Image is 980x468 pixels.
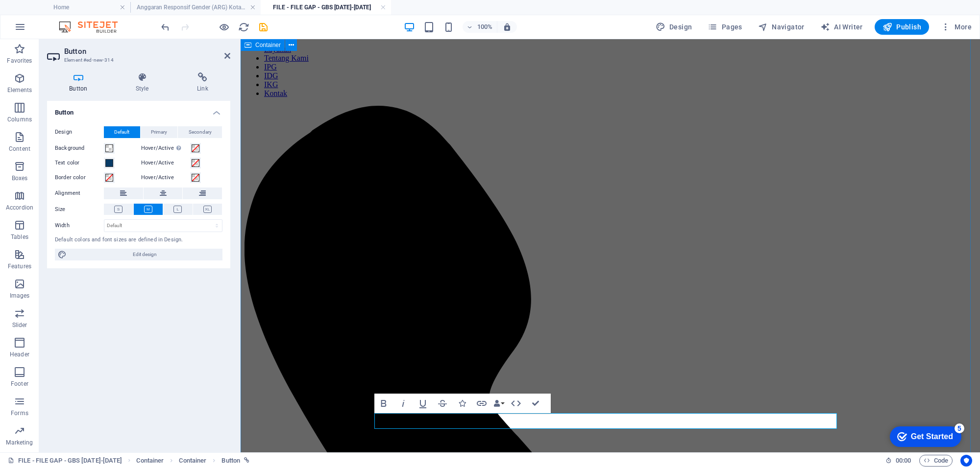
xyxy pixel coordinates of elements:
h4: Anggaran Responsif Gender (ARG) Kota [GEOGRAPHIC_DATA] [130,2,261,13]
button: Design [652,19,696,35]
span: More [941,22,972,32]
p: Elements [7,86,32,94]
span: Click to select. Double-click to edit [179,455,206,467]
span: Navigator [758,22,805,32]
span: Publish [882,22,921,32]
img: Editor Logo [56,21,130,33]
button: Confirm (Ctrl+⏎) [526,394,545,413]
p: Features [8,262,31,270]
div: Design (Ctrl+Alt+Y) [652,19,696,35]
button: Secondary [178,126,222,138]
button: AI Writer [816,19,867,35]
button: Primary [141,126,178,138]
p: Content [9,145,30,153]
span: : [903,457,904,464]
button: Publish [875,19,929,35]
h3: Element #ed-new-314 [64,56,211,65]
button: HTML [507,394,525,413]
div: Default colors and font sizes are defined in Design. [55,236,222,244]
p: Footer [11,380,28,388]
span: AI Writer [820,22,863,32]
div: Get Started 5 items remaining, 0% complete [8,5,79,25]
button: Usercentrics [960,455,972,467]
button: Italic (Ctrl+I) [394,394,413,413]
button: Click here to leave preview mode and continue editing [218,21,230,33]
button: Icons [453,394,471,413]
i: Reload page [238,22,249,33]
label: Hover/Active [141,142,190,154]
button: Default [104,126,140,138]
button: Pages [704,19,746,35]
h4: Style [113,72,174,93]
p: Tables [11,233,28,241]
h4: Button [47,72,113,93]
h2: Button [64,47,230,56]
h6: 100% [477,21,493,33]
button: 100% [463,21,497,33]
label: Hover/Active [141,172,190,184]
label: Size [55,204,104,215]
label: Text color [55,157,104,169]
span: Code [924,455,948,467]
a: Click to cancel selection. Double-click to open Pages [8,455,122,467]
button: undo [159,21,171,33]
p: Accordion [6,204,33,211]
span: Click to select. Double-click to edit [136,455,164,467]
label: Width [55,223,104,228]
nav: breadcrumb [136,455,249,467]
span: Pages [708,22,742,32]
p: Columns [7,116,32,123]
button: Code [919,455,953,467]
p: Boxes [12,174,28,182]
span: Design [656,22,692,32]
span: 00 00 [896,455,911,467]
button: Edit design [55,249,222,260]
button: Bold (Ctrl+B) [374,394,393,413]
button: save [257,21,269,33]
button: Strikethrough [433,394,452,413]
label: Background [55,142,104,154]
span: Click to select. Double-click to edit [221,455,240,467]
button: More [937,19,976,35]
button: Data Bindings [492,394,506,413]
span: Default [114,126,129,138]
p: Header [10,351,29,358]
p: Forms [11,409,28,417]
button: reload [238,21,249,33]
span: Primary [151,126,167,138]
span: Container [255,42,281,48]
h4: Button [47,101,230,118]
p: Slider [12,321,27,329]
div: Get Started [29,11,71,20]
div: 5 [73,2,82,12]
label: Hover/Active [141,157,190,169]
label: Alignment [55,187,104,199]
p: Favorites [7,57,32,65]
h6: Session time [885,455,911,467]
label: Design [55,126,104,138]
button: Underline (Ctrl+U) [414,394,432,413]
p: Marketing [6,439,33,446]
h4: Link [175,72,230,93]
h4: FILE - FILE GAP - GBS [DATE]-[DATE] [261,2,391,13]
p: Images [10,292,30,300]
i: Save (Ctrl+S) [258,22,269,33]
i: On resize automatically adjust zoom level to fit chosen device. [503,23,512,31]
span: Edit design [70,249,220,260]
i: Undo: Duplicate elements (Ctrl+Z) [160,22,171,33]
span: Secondary [189,126,212,138]
label: Border color [55,172,104,184]
button: Link [472,394,491,413]
button: Navigator [754,19,808,35]
i: This element is linked [244,458,249,463]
